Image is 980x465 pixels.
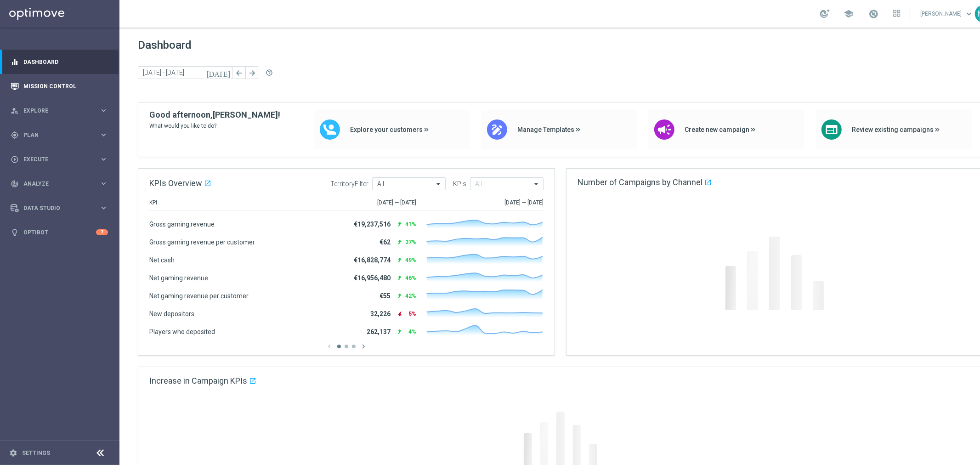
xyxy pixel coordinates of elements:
span: Explore [23,108,99,113]
button: lightbulb Optibot 7 [10,229,108,236]
div: 7 [96,229,108,235]
button: Mission Control [10,83,108,90]
button: equalizer Dashboard [10,58,108,66]
i: play_circle_outline [11,155,19,164]
i: keyboard_arrow_right [99,130,108,139]
i: keyboard_arrow_right [99,179,108,188]
span: keyboard_arrow_down [964,9,974,19]
div: Explore [11,107,99,115]
span: Plan [23,132,99,138]
i: lightbulb [11,228,19,237]
div: Data Studio [11,204,99,212]
i: equalizer [11,58,19,66]
i: gps_fixed [11,131,19,139]
span: Data Studio [23,205,99,211]
i: keyboard_arrow_right [99,155,108,164]
span: Execute [23,157,99,162]
a: Dashboard [23,50,108,74]
i: person_search [11,107,19,115]
i: track_changes [11,180,19,188]
a: Mission Control [23,74,108,98]
div: Dashboard [11,50,108,74]
button: person_search Explore keyboard_arrow_right [10,107,108,114]
a: [PERSON_NAME]keyboard_arrow_down [919,7,975,21]
span: Analyze [23,181,99,187]
a: Optibot [23,220,96,244]
i: keyboard_arrow_right [99,204,108,212]
i: settings [9,449,17,457]
span: school [844,9,854,19]
div: Execute [11,155,99,164]
button: play_circle_outline Execute keyboard_arrow_right [10,156,108,163]
button: Data Studio keyboard_arrow_right [10,204,108,212]
div: Optibot [11,220,108,244]
a: Settings [22,450,50,456]
button: track_changes Analyze keyboard_arrow_right [10,180,108,187]
i: keyboard_arrow_right [99,106,108,115]
div: Mission Control [11,74,108,98]
div: Plan [11,131,99,139]
div: Analyze [11,180,99,188]
button: gps_fixed Plan keyboard_arrow_right [10,131,108,139]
